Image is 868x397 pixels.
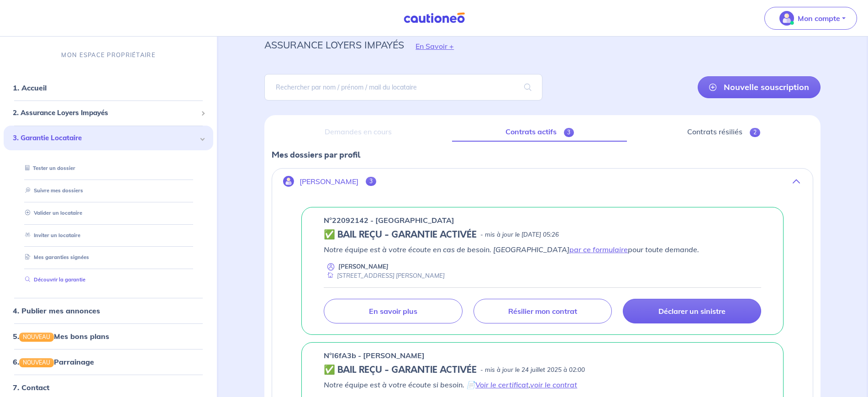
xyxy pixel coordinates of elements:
[272,149,813,161] p: Mes dossiers par profil
[61,51,155,59] p: MON ESPACE PROPRIÉTAIRE
[480,230,559,239] p: - mis à jour le [DATE] 05:26
[324,229,761,240] div: state: CONTRACT-VALIDATED, Context: ,MAYBE-CERTIFICATE,,LESSOR-DOCUMENTS,IS-ODEALIM
[369,307,417,316] p: En savoir plus
[21,187,83,194] a: Suivre mes dossiers
[4,353,213,371] div: 6.NOUVEAUParrainage
[21,254,89,260] a: Mes garanties signées
[779,11,794,26] img: illu_account_valid_menu.svg
[324,299,462,323] a: En savoir plus
[4,327,213,345] div: 5.NOUVEAUMes bons plans
[21,165,75,171] a: Tester un dossier
[698,76,821,98] a: Nouvelle souscription
[4,104,213,122] div: 2. Assurance Loyers Impayés
[13,83,47,92] a: 1. Accueil
[13,383,49,392] a: 7. Contact
[13,357,94,366] a: 6.NOUVEAUParrainage
[338,262,389,271] p: [PERSON_NAME]
[272,170,813,192] button: [PERSON_NAME]3
[366,177,376,186] span: 3
[15,161,202,176] div: Tester un dossier
[21,232,80,238] a: Inviter un locataire
[15,250,202,265] div: Mes garanties signées
[513,74,542,100] span: search
[569,245,628,254] a: par ce formulaire
[13,108,197,118] span: 2. Assurance Loyers Impayés
[15,272,202,287] div: Découvrir la garantie
[623,299,761,323] a: Déclarer un sinistre
[4,378,213,397] div: 7. Contact
[798,13,840,24] p: Mon compte
[750,128,760,137] span: 2
[473,299,612,323] a: Résilier mon contrat
[634,122,813,142] a: Contrats résiliés2
[13,133,197,143] span: 3. Garantie Locataire
[324,350,425,361] p: n°I6fA3b - [PERSON_NAME]
[400,12,468,24] img: Cautioneo
[4,302,213,320] div: 4. Publier mes annonces
[264,74,542,101] input: Rechercher par nom / prénom / mail du locataire
[324,215,454,226] p: n°22092142 - [GEOGRAPHIC_DATA]
[480,365,585,375] p: - mis à jour le 24 juillet 2025 à 02:00
[264,37,404,53] p: assurance loyers impayés
[15,183,202,198] div: Suivre mes dossiers
[658,307,726,316] p: Déclarer un sinistre
[764,7,857,30] button: illu_account_valid_menu.svgMon compte
[4,126,213,151] div: 3. Garantie Locataire
[508,307,577,316] p: Résilier mon contrat
[475,380,529,389] a: Voir le certificat
[324,365,761,376] div: state: CONTRACT-VALIDATED, Context: LESS-THAN-20-DAYS,MAYBE-CERTIFICATE,ALONE,LESSOR-DOCUMENTS
[13,332,109,341] a: 5.NOUVEAUMes bons plans
[283,176,294,187] img: illu_account.svg
[452,122,627,142] a: Contrats actifs3
[15,228,202,243] div: Inviter un locataire
[324,365,477,376] h5: ✅ BAIL REÇU - GARANTIE ACTIVÉE
[404,33,465,59] button: En Savoir +
[21,276,85,283] a: Découvrir la garantie
[13,306,100,315] a: 4. Publier mes annonces
[530,380,577,389] a: voir le contrat
[324,244,761,255] p: Notre équipe est à votre écoute en cas de besoin. [GEOGRAPHIC_DATA] pour toute demande.
[564,128,574,137] span: 3
[324,271,445,280] div: [STREET_ADDRESS] [PERSON_NAME]
[15,206,202,221] div: Valider un locataire
[300,177,358,186] p: [PERSON_NAME]
[324,379,761,390] p: Notre équipe est à votre écoute si besoin. 📄 ,
[4,79,213,97] div: 1. Accueil
[21,210,82,216] a: Valider un locataire
[324,229,477,240] h5: ✅ BAIL REÇU - GARANTIE ACTIVÉE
